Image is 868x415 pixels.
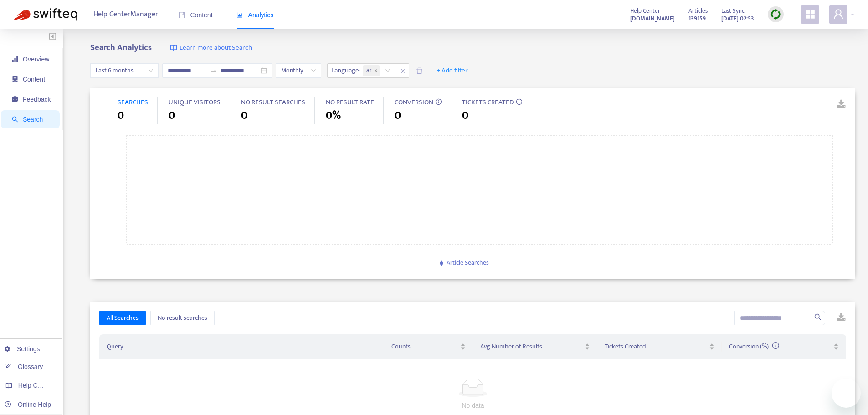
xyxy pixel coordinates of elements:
[630,6,660,16] span: Help Center
[12,56,18,62] span: signal
[5,401,51,408] a: Online Help
[23,96,51,103] span: Feedback
[688,14,706,24] strong: 139159
[241,97,305,108] span: NO RESULT SEARCHES
[447,257,489,268] span: Article Searches
[363,65,380,76] span: ar
[99,334,384,359] th: Query
[832,379,861,408] iframe: Button to launch messaging window
[770,9,781,20] img: sync.dc5367851b00ba804db3.png
[5,345,40,353] a: Settings
[118,97,148,108] span: SEARCHES
[366,65,372,76] span: ar
[397,66,409,77] span: close
[630,14,675,24] strong: [DOMAIN_NAME]
[688,6,708,16] span: Articles
[391,342,458,352] span: Counts
[90,41,152,55] b: Search Analytics
[462,97,514,108] span: TICKETS CREATED
[416,67,423,74] span: delete
[326,108,341,124] span: 0%
[107,313,139,323] span: All Searches
[12,116,18,123] span: search
[605,342,707,352] span: Tickets Created
[170,44,177,51] img: image-link
[462,108,468,124] span: 0
[805,9,816,20] span: appstore
[395,108,401,124] span: 0
[169,97,221,108] span: UNIQUE VISITORS
[210,67,217,74] span: swap-right
[597,334,722,359] th: Tickets Created
[210,67,217,74] span: to
[473,334,597,359] th: Avg Number of Results
[328,64,362,77] span: Language :
[630,13,675,24] a: [DOMAIN_NAME]
[437,65,468,76] span: + Add filter
[23,116,43,123] span: Search
[118,108,124,124] span: 0
[99,311,146,325] button: All Searches
[96,64,153,77] span: Last 6 months
[179,12,185,18] span: book
[5,363,43,370] a: Glossary
[170,43,252,53] a: Learn more about Search
[180,43,252,53] span: Learn more about Search
[158,313,207,323] span: No result searches
[281,64,316,77] span: Monthly
[12,96,18,102] span: message
[12,76,18,82] span: container
[236,12,243,18] span: area-chart
[93,6,158,23] span: Help Center Manager
[150,311,215,325] button: No result searches
[721,6,745,16] span: Last Sync
[374,68,378,73] span: close
[110,400,835,410] div: No data
[236,11,274,19] span: Analytics
[23,76,45,83] span: Content
[179,11,213,19] span: Content
[326,97,374,108] span: NO RESULT RATE
[721,14,754,24] strong: [DATE] 02:53
[14,8,77,21] img: Swifteq
[18,382,56,389] span: Help Centers
[384,334,473,359] th: Counts
[23,56,49,63] span: Overview
[241,108,247,124] span: 0
[480,342,583,352] span: Avg Number of Results
[395,97,433,108] span: CONVERSION
[729,341,779,352] span: Conversion (%)
[833,9,844,20] span: user
[430,63,475,78] button: + Add filter
[814,313,822,321] span: search
[169,108,175,124] span: 0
